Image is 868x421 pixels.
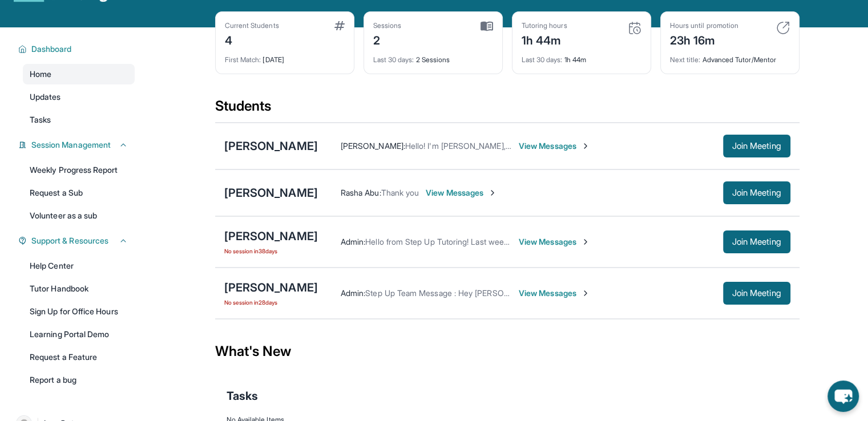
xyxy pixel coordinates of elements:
[581,237,590,246] img: Chevron-Right
[670,48,790,64] div: Advanced Tutor/Mentor
[215,326,800,377] div: What's New
[23,64,135,84] a: Home
[224,280,318,295] div: [PERSON_NAME]
[341,141,405,151] span: [PERSON_NAME] :
[23,370,135,390] a: Report a bug
[522,21,567,30] div: Tutoring hours
[224,138,318,154] div: [PERSON_NAME]
[581,289,590,298] img: Chevron-Right
[225,55,261,64] span: First Match :
[519,288,590,299] span: View Messages
[23,205,135,226] a: Volunteer as a sub
[224,298,318,307] span: No session in 28 days
[224,246,318,256] span: No session in 38 days
[27,43,128,55] button: Dashboard
[23,183,135,203] a: Request a Sub
[732,290,781,297] span: Join Meeting
[723,135,790,157] button: Join Meeting
[827,380,859,412] button: chat-button
[373,55,414,64] span: Last 30 days :
[373,21,402,30] div: Sessions
[481,21,493,31] img: card
[23,256,135,276] a: Help Center
[723,230,790,253] button: Join Meeting
[732,143,781,149] span: Join Meeting
[23,347,135,367] a: Request a Feature
[341,288,365,298] span: Admin :
[27,139,128,151] button: Session Management
[628,21,641,35] img: card
[334,21,345,30] img: card
[341,237,365,246] span: Admin :
[30,114,51,126] span: Tasks
[519,236,590,248] span: View Messages
[31,235,108,246] span: Support & Resources
[373,48,493,64] div: 2 Sessions
[225,21,279,30] div: Current Students
[581,141,590,151] img: Chevron-Right
[31,43,72,55] span: Dashboard
[224,228,318,244] div: [PERSON_NAME]
[373,30,402,48] div: 2
[23,160,135,180] a: Weekly Progress Report
[23,301,135,322] a: Sign Up for Office Hours
[519,140,590,152] span: View Messages
[341,188,381,197] span: Rasha Abu :
[670,21,738,30] div: Hours until promotion
[23,278,135,299] a: Tutor Handbook
[215,97,800,122] div: Students
[30,68,51,80] span: Home
[227,388,258,404] span: Tasks
[23,87,135,107] a: Updates
[723,181,790,204] button: Join Meeting
[522,48,641,64] div: 1h 44m
[426,187,497,199] span: View Messages
[670,30,738,48] div: 23h 16m
[522,30,567,48] div: 1h 44m
[224,185,318,201] div: [PERSON_NAME]
[776,21,790,35] img: card
[27,235,128,246] button: Support & Resources
[23,110,135,130] a: Tasks
[225,30,279,48] div: 4
[522,55,563,64] span: Last 30 days :
[723,282,790,305] button: Join Meeting
[670,55,701,64] span: Next title :
[488,188,497,197] img: Chevron-Right
[23,324,135,345] a: Learning Portal Demo
[30,91,61,103] span: Updates
[31,139,111,151] span: Session Management
[732,238,781,245] span: Join Meeting
[381,188,419,197] span: Thank you
[225,48,345,64] div: [DATE]
[732,189,781,196] span: Join Meeting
